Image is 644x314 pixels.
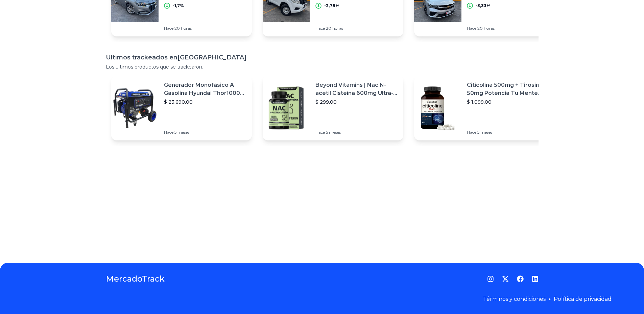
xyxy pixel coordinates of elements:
[414,76,555,140] a: Featured imageCiticolina 500mg + Tirosina 50mg Potencia Tu Mente (120caps) Sabor Sin Sabor$ 1.099...
[554,296,612,302] a: Política de privacidad
[164,130,246,135] p: Hace 5 meses
[517,276,524,282] a: Facebook
[164,99,246,105] p: $ 23.690,00
[487,276,494,282] a: Instagram
[106,273,165,284] a: MercadoTrack
[111,84,159,132] img: Featured image
[315,130,398,135] p: Hace 5 meses
[164,81,246,97] p: Generador Monofásico A Gasolina Hyundai Thor10000 P 11.5 Kw
[315,26,370,31] p: Hace 20 horas
[476,3,491,8] p: -3,33%
[315,99,398,105] p: $ 299,00
[315,81,398,97] p: Beyond Vitamins | Nac N-acetil Cisteína 600mg Ultra-premium Con Inulina De Agave (prebiótico Natu...
[467,81,549,97] p: Citicolina 500mg + Tirosina 50mg Potencia Tu Mente (120caps) Sabor Sin Sabor
[324,3,339,8] p: -2,78%
[263,84,310,132] img: Featured image
[483,296,546,302] a: Términos y condiciones
[532,276,539,282] a: LinkedIn
[164,26,231,31] p: Hace 20 horas
[467,26,526,31] p: Hace 20 horas
[467,130,549,135] p: Hace 5 meses
[263,76,403,140] a: Featured imageBeyond Vitamins | Nac N-acetil Cisteína 600mg Ultra-premium Con Inulina De Agave (p...
[502,276,509,282] a: Twitter
[111,76,252,140] a: Featured imageGenerador Monofásico A Gasolina Hyundai Thor10000 P 11.5 Kw$ 23.690,00Hace 5 meses
[106,63,539,70] p: Los ultimos productos que se trackearon.
[467,99,549,105] p: $ 1.099,00
[106,53,539,62] h1: Ultimos trackeados en [GEOGRAPHIC_DATA]
[414,84,461,132] img: Featured image
[173,3,184,8] p: -1,7%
